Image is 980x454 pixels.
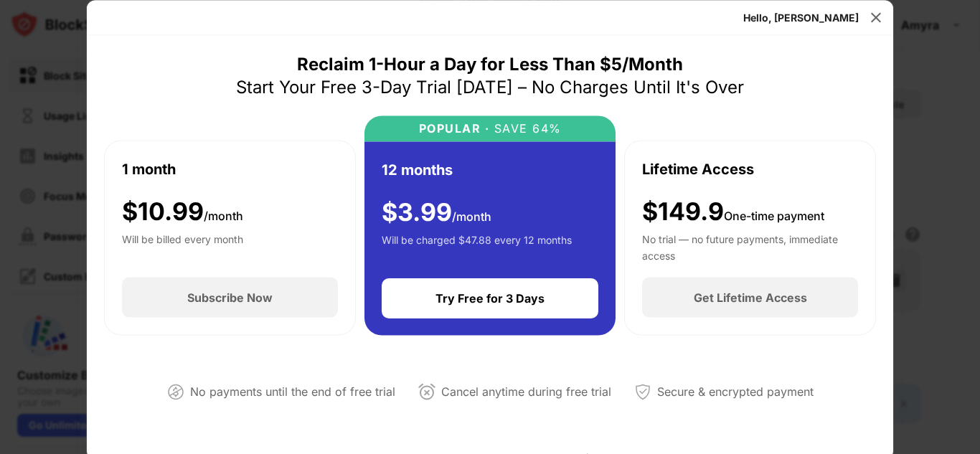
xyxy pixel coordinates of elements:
div: Secure & encrypted payment [657,382,814,402]
div: $ 3.99 [382,197,491,227]
div: Hello, [PERSON_NAME] [743,11,859,23]
div: 1 month [122,158,176,179]
span: /month [452,209,491,223]
div: SAVE 64% [489,121,562,135]
div: No trial — no future payments, immediate access [642,232,858,260]
div: No payments until the end of free trial [190,382,395,402]
div: Will be charged $47.88 every 12 months [382,232,572,261]
img: not-paying [167,383,184,400]
span: /month [204,208,243,222]
div: $ 10.99 [122,197,243,226]
div: 12 months [382,159,453,180]
img: secured-payment [634,383,651,400]
div: POPULAR · [419,121,490,135]
div: Get Lifetime Access [694,290,807,305]
div: Cancel anytime during free trial [441,382,611,402]
span: One-time payment [724,208,824,222]
img: cancel-anytime [418,383,435,400]
div: $149.9 [642,197,824,226]
div: Subscribe Now [187,290,273,305]
div: Lifetime Access [642,158,754,179]
div: Start Your Free 3-Day Trial [DATE] – No Charges Until It's Over [236,75,744,98]
div: Will be billed every month [122,232,243,260]
div: Try Free for 3 Days [435,291,545,306]
div: Reclaim 1-Hour a Day for Less Than $5/Month [297,52,683,75]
